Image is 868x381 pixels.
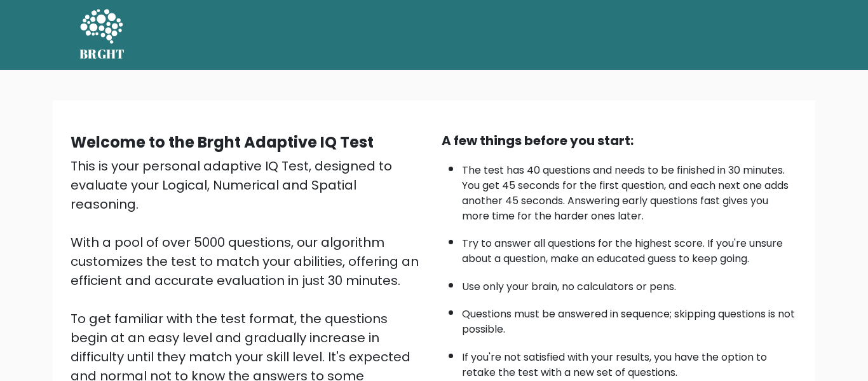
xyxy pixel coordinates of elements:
div: A few things before you start: [442,131,797,150]
li: The test has 40 questions and needs to be finished in 30 minutes. You get 45 seconds for the firs... [462,156,797,224]
b: Welcome to the Brght Adaptive IQ Test [71,132,374,153]
li: If you're not satisfied with your results, you have the option to retake the test with a new set ... [462,343,797,380]
li: Use only your brain, no calculators or pens. [462,273,797,294]
li: Try to answer all questions for the highest score. If you're unsure about a question, make an edu... [462,230,797,267]
a: BRGHT [79,5,125,65]
li: Questions must be answered in sequence; skipping questions is not possible. [462,300,797,337]
h5: BRGHT [79,46,125,62]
